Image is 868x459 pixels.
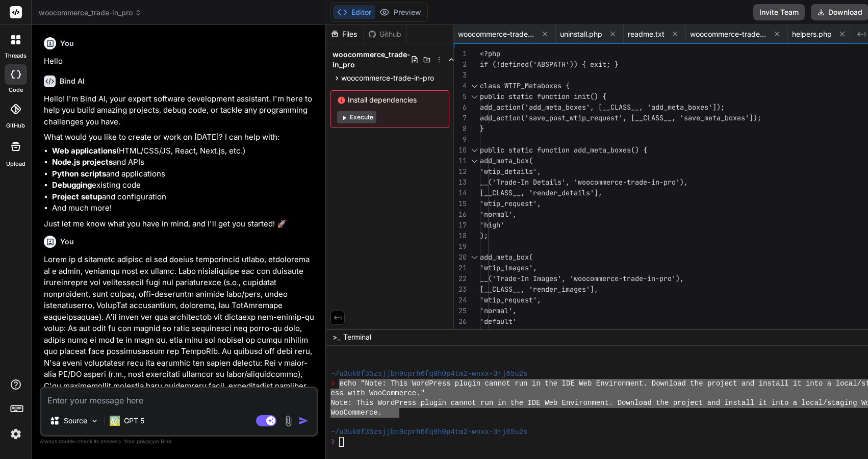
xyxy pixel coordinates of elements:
[333,332,340,342] span: >_
[6,160,25,168] label: Upload
[39,8,142,18] span: woocommerce_trade-in_pro
[480,317,517,326] span: 'default'
[480,113,668,122] span: add_action('save_post_wtip_request', [__CLASS_
[454,91,467,102] div: 5
[480,285,598,294] span: [__CLASS__, 'render_images'],
[454,70,467,81] div: 3
[454,177,467,188] div: 13
[454,188,467,198] div: 14
[330,427,527,437] span: ~/u3uk0f35zsjjbn9cprh6fq9h0p4tm2-wnxx-3rj65u2s
[52,168,316,180] li: and applications
[480,177,659,187] span: __('Trade-In Details', 'woocommerce-trade-in
[333,49,411,70] span: woocommerce_trade-in_pro
[64,416,87,426] p: Source
[468,81,481,91] div: Click to collapse the range.
[480,49,500,58] span: <?php
[5,52,27,60] label: threads
[668,113,761,122] span: _, 'save_meta_boxes']);
[480,327,488,337] span: );
[337,111,376,123] button: Execute
[560,29,602,39] span: uninstall.php
[480,60,619,69] span: if (!defined('ABSPATH')) { exit; }
[52,157,316,168] li: and APIs
[52,180,316,191] li: existing code
[454,113,467,123] div: 7
[454,209,467,220] div: 16
[110,416,120,426] img: GPT 5
[333,5,375,19] button: Editor
[480,156,533,165] span: add_meta_box(
[343,332,371,342] span: Terminal
[330,369,527,379] span: ~/u3uk0f35zsjjbn9cprh6fq9h0p4tm2-wnxx-3rj65u2s
[480,210,517,219] span: 'normal',
[659,177,688,187] span: -pro'),
[454,252,467,263] div: 20
[44,56,316,67] p: Hello
[454,166,467,177] div: 12
[454,241,467,252] div: 19
[753,4,805,20] button: Invite Team
[44,132,316,143] p: What would you like to create or work on [DATE]? I can help with:
[454,48,467,59] div: 1
[44,93,316,128] p: Hello! I'm Bind AI, your expert software development assistant. I'm here to help you build amazin...
[480,199,541,208] span: 'wtip_request',
[480,252,533,262] span: add_meta_box(
[659,274,684,283] span: pro'),
[330,379,335,389] span: ❯
[52,191,316,203] li: and configuration
[454,59,467,70] div: 2
[468,252,481,263] div: Click to collapse the range.
[480,220,504,229] span: 'high'
[454,305,467,316] div: 25
[458,29,534,39] span: woocommerce-trade-in-pro.php
[337,95,443,105] span: Install dependencies
[60,237,74,247] h6: You
[454,295,467,305] div: 24
[480,188,602,197] span: [__CLASS__, 'render_details'],
[454,198,467,209] div: 15
[44,218,316,230] p: Just let me know what you have in mind, and I'll get you started! 🚀
[792,29,832,39] span: helpers.php
[283,415,294,427] img: attachment
[480,231,488,240] span: );
[9,86,23,94] label: code
[480,145,647,155] span: public static function add_meta_boxes() {
[330,408,382,418] span: WooCommerce.
[330,389,425,398] span: ess with WooCommerce."
[454,102,467,113] div: 6
[326,29,364,39] div: Files
[298,416,309,426] img: icon
[52,146,116,156] strong: Web applications
[454,316,467,327] div: 26
[454,273,467,284] div: 22
[40,437,318,446] p: Always double-check its answers. Your in Bind
[480,167,541,176] span: 'wtip_details',
[52,145,316,157] li: (HTML/CSS/JS, React, Next.js, etc.)
[454,220,467,231] div: 17
[468,91,481,102] div: Click to collapse the range.
[375,5,425,19] button: Preview
[90,417,99,425] img: Pick Models
[454,231,467,241] div: 18
[480,92,606,101] span: public static function init() {
[628,29,665,39] span: readme.txt
[480,295,541,304] span: 'wtip_request',
[60,76,85,86] h6: Bind AI
[668,103,725,112] span: meta_boxes']);
[52,169,106,178] strong: Python scripts
[7,425,24,443] img: settings
[454,145,467,156] div: 10
[52,180,92,190] strong: Debugging
[454,134,467,145] div: 9
[124,416,144,426] p: GPT 5
[60,38,74,48] h6: You
[480,263,537,272] span: 'wtip_images',
[480,81,570,90] span: class WTIP_Metaboxes {
[454,327,467,338] div: 27
[480,306,517,315] span: 'normal',
[690,29,767,39] span: woocommerce-trade-in-pro.pot
[480,274,659,283] span: __('Trade-In Images', 'woocommerce-trade-in-
[454,81,467,91] div: 4
[468,156,481,166] div: Click to collapse the range.
[480,103,668,112] span: add_action('add_meta_boxes', [__CLASS__, 'add_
